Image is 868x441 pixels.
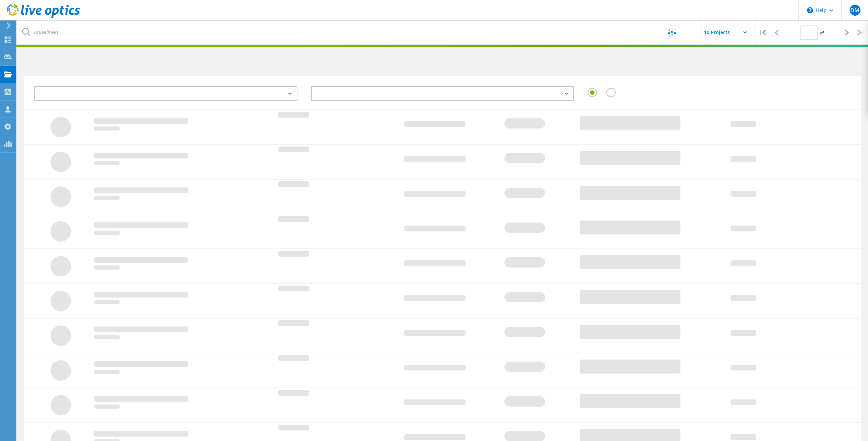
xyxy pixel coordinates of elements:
input: undefined [17,20,647,44]
div: | [854,20,868,45]
a: Live Optics Dashboard [7,14,80,19]
svg: \n [807,7,813,13]
span: of [820,30,824,36]
span: DM [850,7,859,13]
div: | [755,20,769,45]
